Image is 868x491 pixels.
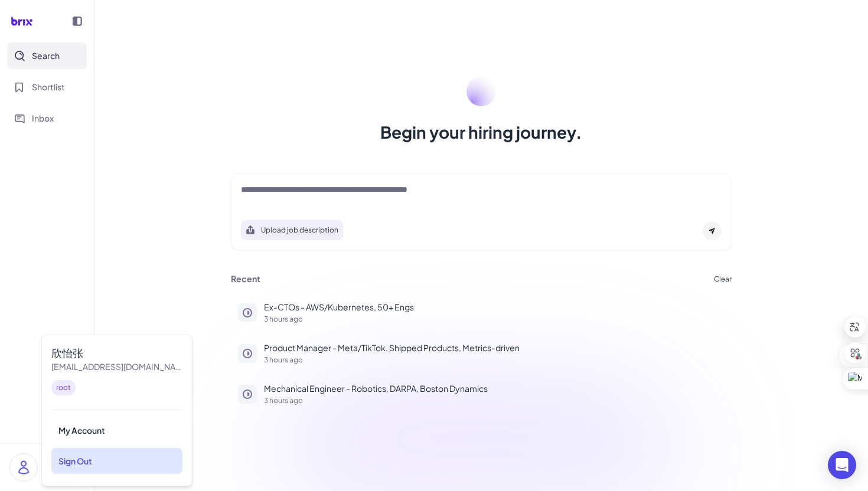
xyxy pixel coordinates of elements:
[51,448,182,474] div: Sign Out
[51,417,182,443] div: My Account
[828,451,856,479] div: Open Intercom Messenger
[7,105,87,132] button: Inbox
[7,74,87,100] button: Shortlist
[264,301,725,313] p: Ex-CTOs - AWS/Kubernetes, 50+ Engs
[10,454,37,481] img: user_logo.png
[264,356,725,364] p: 3 hours ago
[380,120,582,144] h1: Begin your hiring journey.
[51,361,182,373] div: zhxy001231@gmail.com
[264,382,725,395] p: Mechanical Engineer - Robotics, DARPA, Boston Dynamics
[264,397,725,404] p: 3 hours ago
[231,375,732,411] button: Mechanical Engineer - Robotics, DARPA, Boston Dynamics3 hours ago
[7,42,87,69] button: Search
[231,294,732,330] button: Ex-CTOs - AWS/Kubernetes, 50+ Engs3 hours ago
[714,276,732,283] button: Clear
[231,335,732,371] button: Product Manager - Meta/TikTok, Shipped Products, Metrics-driven3 hours ago
[264,316,725,323] p: 3 hours ago
[241,220,343,240] button: Search using job description
[32,81,65,93] span: Shortlist
[51,345,182,361] div: 欣怡张
[231,274,260,284] h3: Recent
[32,50,60,62] span: Search
[32,112,54,125] span: Inbox
[51,380,76,395] div: root
[264,342,725,354] p: Product Manager - Meta/TikTok, Shipped Products, Metrics-driven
